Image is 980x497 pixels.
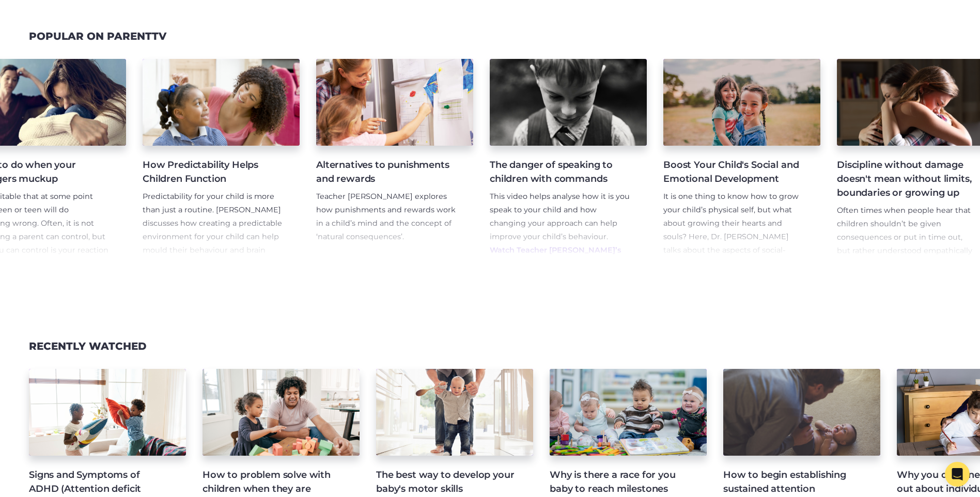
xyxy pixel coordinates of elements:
[29,30,166,42] h3: Popular on ParentTV
[376,468,517,496] h4: The best way to develop your baby's motor skills
[490,59,647,257] a: The danger of speaking to children with commands This video helps analyse how it is you speak to ...
[663,158,804,186] h4: Boost Your Child's Social and Emotional Development
[663,192,803,321] : It is one thing to know how to grow your child’s physical self, but what about growing their hear...
[945,462,970,487] div: Open Intercom Messenger
[723,468,864,496] h4: How to begin establishing sustained attention
[316,192,456,241] span: Teacher [PERSON_NAME] explores how punishments and rewards work in a child’s mind and the concept...
[837,158,977,200] h4: Discipline without damage doesn't mean without limits, boundaries or growing up
[490,158,630,186] h4: The danger of speaking to children with commands
[490,192,630,241] span: This video helps analyse how it is you speak to your child and how changing your approach can hel...
[143,59,300,257] a: How Predictability Helps Children Function Predictability for your child is more than just a rout...
[837,206,975,402] span: Often times when people hear that children shouldn’t be given consequences or put in time out, bu...
[316,158,457,186] h4: Alternatives to punishments and rewards
[143,192,282,268] span: Predictability for your child is more than just a routine. [PERSON_NAME] discusses how creating a...
[316,59,473,257] a: Alternatives to punishments and rewards Teacher [PERSON_NAME] explores how punishments and reward...
[490,245,621,282] a: Watch Teacher [PERSON_NAME]’s related video, “The Power Of Informational Statements” here.
[143,158,283,186] h4: How Predictability Helps Children Function
[663,59,820,257] a: Boost Your Child's Social and Emotional Development It is one thing to know how to grow your chil...
[29,340,147,352] h3: recently watched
